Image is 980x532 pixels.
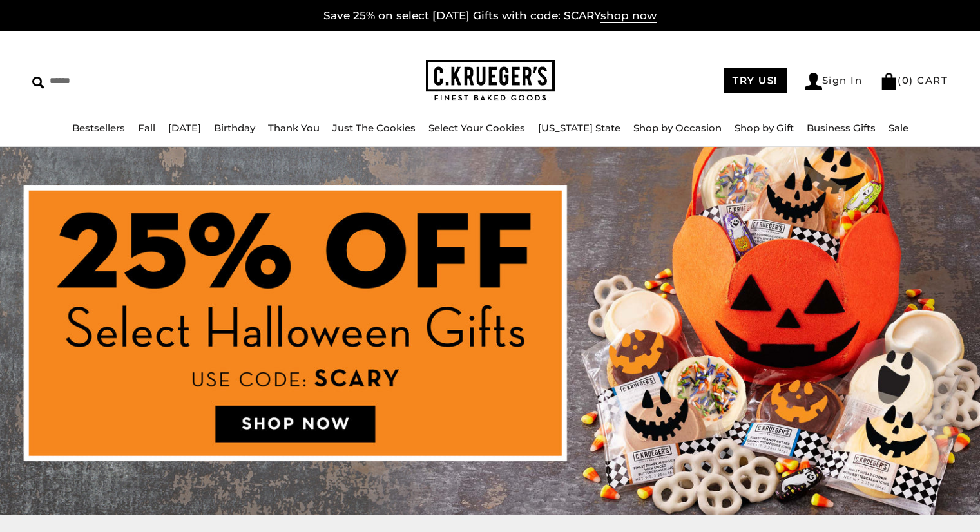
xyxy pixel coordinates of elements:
[32,77,44,89] img: Search
[426,60,555,102] img: C.KRUEGER'S
[538,122,620,134] a: [US_STATE] State
[880,73,898,90] img: Bag
[600,9,657,23] span: shop now
[428,122,525,134] a: Select Your Cookies
[168,122,201,134] a: [DATE]
[902,74,910,86] span: 0
[32,71,249,91] input: Search
[323,9,657,23] a: Save 25% on select [DATE] Gifts with code: SCARYshop now
[880,74,948,86] a: (0) CART
[72,122,125,134] a: Bestsellers
[214,122,255,134] a: Birthday
[633,122,722,134] a: Shop by Occasion
[268,122,320,134] a: Thank You
[807,122,876,134] a: Business Gifts
[889,122,908,134] a: Sale
[735,122,794,134] a: Shop by Gift
[724,68,787,93] a: TRY US!
[805,73,822,90] img: Account
[332,122,416,134] a: Just The Cookies
[138,122,155,134] a: Fall
[805,73,863,90] a: Sign In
